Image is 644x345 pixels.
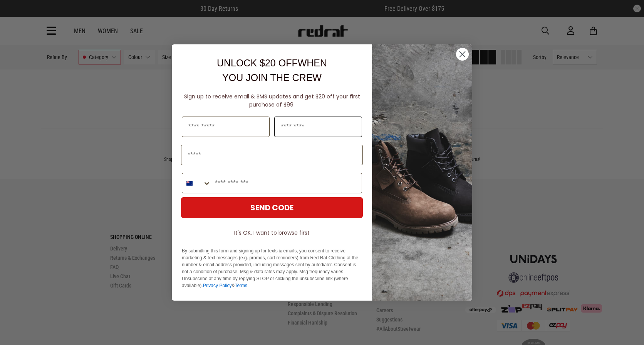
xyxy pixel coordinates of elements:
[235,283,247,288] a: Terms
[182,247,362,289] p: By submitting this form and signing up for texts & emails, you consent to receive marketing & tex...
[203,283,232,288] a: Privacy Policy
[186,180,193,186] img: New Zealand
[222,72,322,83] span: YOU JOIN THE CREW
[182,173,211,193] button: Search Countries
[181,145,363,165] input: Email
[184,93,360,108] span: Sign up to receive email & SMS updates and get $20 off your first purchase of $99.
[217,57,298,68] span: UNLOCK $20 OFF
[372,44,472,301] img: f7662613-148e-4c88-9575-6c6b5b55a647.jpeg
[181,197,363,218] button: SEND CODE
[182,117,270,137] input: First Name
[456,47,469,61] button: Close dialog
[181,226,363,240] button: It's OK, I want to browse first
[6,3,29,26] button: Open LiveChat chat widget
[298,57,327,68] span: WHEN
